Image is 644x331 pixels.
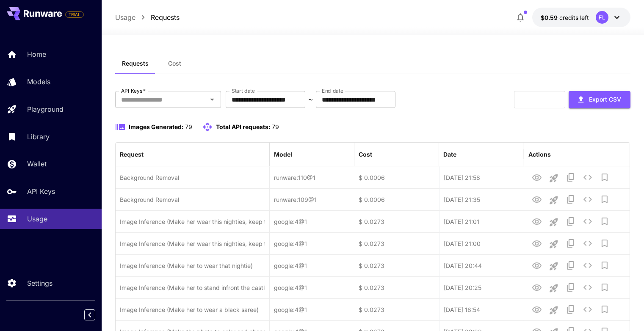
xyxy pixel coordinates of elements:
[27,159,47,169] p: Wallet
[274,151,292,158] div: Model
[359,151,372,158] div: Cost
[27,49,46,59] p: Home
[443,151,456,158] div: Date
[322,87,343,94] label: End date
[541,13,589,22] div: $0.58882
[232,87,255,94] label: Start date
[129,123,184,130] span: Images Generated:
[168,60,181,67] span: Cost
[569,91,630,108] button: Export CSV
[115,12,180,22] nav: breadcrumb
[27,77,50,87] p: Models
[559,14,589,21] span: credits left
[308,94,313,105] p: ~
[27,214,47,224] p: Usage
[120,151,144,158] div: Request
[66,11,83,18] span: TRIAL
[115,12,135,22] a: Usage
[206,94,218,105] button: Open
[65,9,84,19] span: Add your payment card to enable full platform functionality.
[27,278,53,288] p: Settings
[596,11,608,24] div: FL
[532,8,630,27] button: $0.58882FL
[27,104,64,114] p: Playground
[272,123,279,130] span: 79
[541,14,559,21] span: $0.59
[151,12,180,22] a: Requests
[27,132,50,142] p: Library
[216,123,271,130] span: Total API requests:
[528,151,551,158] div: Actions
[84,309,95,320] button: Collapse sidebar
[122,60,149,67] span: Requests
[185,123,192,130] span: 79
[121,87,146,94] label: API Keys
[27,186,55,196] p: API Keys
[91,307,102,323] div: Collapse sidebar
